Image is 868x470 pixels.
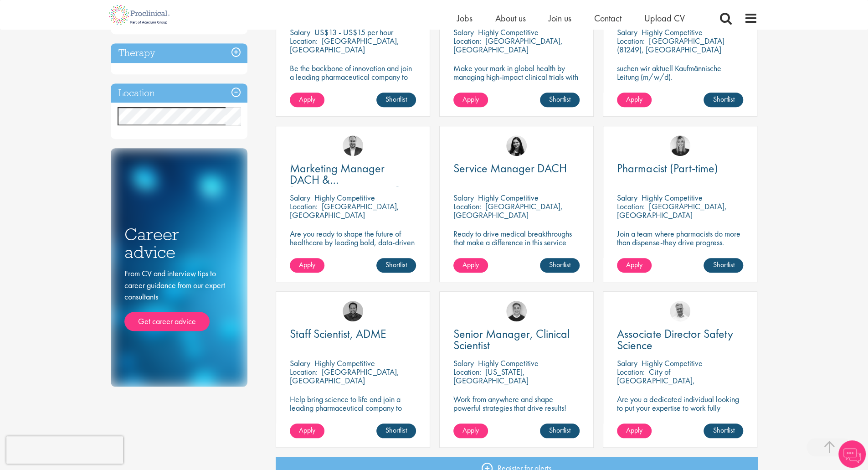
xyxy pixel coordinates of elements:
span: Salary [453,192,474,203]
span: Apply [462,260,479,269]
iframe: reCAPTCHA [6,436,123,464]
span: Salary [617,192,637,203]
p: Ready to drive medical breakthroughs that make a difference in this service manager position? [453,229,580,255]
a: Apply [617,424,652,438]
p: suchen wir aktuell Kaufmännische Leitung (m/w/d). [617,64,743,81]
a: Shortlist [704,93,743,107]
span: Apply [626,94,642,104]
a: Service Manager DACH [453,163,580,174]
p: Highly Competitive [642,192,702,203]
a: Apply [290,258,324,273]
span: Staff Scientist, ADME [290,326,386,341]
p: US$13 - US$15 per hour [314,27,393,37]
a: About us [495,12,526,24]
h3: Location [111,83,247,103]
span: Location: [617,201,645,212]
p: Highly Competitive [478,358,539,368]
span: Apply [626,425,642,435]
h3: Therapy [111,43,247,63]
p: [GEOGRAPHIC_DATA], [GEOGRAPHIC_DATA] [290,36,399,55]
span: Salary [453,358,474,368]
a: Pharmacist (Part-time) [617,163,743,174]
p: Highly Competitive [478,27,539,37]
span: Location: [290,367,318,377]
span: Apply [462,94,479,104]
img: Mike Raletz [343,301,363,321]
span: Location: [290,36,318,46]
span: Salary [617,358,637,368]
p: Are you a dedicated individual looking to put your expertise to work fully flexibly in a remote p... [617,395,743,438]
a: Shortlist [376,424,416,438]
span: Salary [617,27,637,37]
p: [GEOGRAPHIC_DATA], [GEOGRAPHIC_DATA] [617,201,726,220]
a: Shortlist [376,93,416,107]
a: Upload CV [644,12,685,24]
span: Location: [617,367,645,377]
a: Apply [617,258,652,273]
a: Shortlist [540,258,580,273]
a: Apply [290,424,324,438]
span: Apply [626,260,642,269]
p: Help bring science to life and join a leading pharmaceutical company to play a key role in delive... [290,395,416,438]
img: Bo Forsen [506,301,527,321]
span: Senior Manager, Clinical Scientist [453,326,570,353]
span: Salary [290,358,310,368]
span: Associate Director Safety Science [617,326,733,353]
p: [US_STATE], [GEOGRAPHIC_DATA] [453,367,529,386]
p: Highly Competitive [314,192,375,203]
span: Pharmacist (Part-time) [617,160,718,176]
img: Joshua Bye [670,301,690,321]
p: Highly Competitive [478,192,539,203]
a: Shortlist [704,424,743,438]
p: City of [GEOGRAPHIC_DATA], [GEOGRAPHIC_DATA] [617,367,694,394]
a: Apply [290,93,324,107]
a: Senior Manager, Clinical Scientist [453,328,580,351]
span: Service Manager DACH [453,160,567,176]
p: Work from anywhere and shape powerful strategies that drive results! Enjoy the freedom of remote ... [453,395,580,429]
a: Shortlist [376,258,416,273]
span: Apply [462,425,479,435]
span: Apply [299,260,315,269]
h3: Career advice [124,226,234,261]
p: Are you ready to shape the future of healthcare by leading bold, data-driven marketing strategies... [290,229,416,264]
span: Location: [617,36,645,46]
span: Location: [453,36,481,46]
p: [GEOGRAPHIC_DATA], [GEOGRAPHIC_DATA] [453,36,563,55]
span: Salary [453,27,474,37]
a: Marketing Manager DACH & [GEOGRAPHIC_DATA] [290,163,416,186]
p: [GEOGRAPHIC_DATA], [GEOGRAPHIC_DATA] [290,201,399,220]
a: Apply [453,258,488,273]
p: [GEOGRAPHIC_DATA], [GEOGRAPHIC_DATA] [290,367,399,386]
img: Janelle Jones [670,135,690,156]
a: Apply [453,93,488,107]
span: Jobs [457,12,473,24]
img: Indre Stankeviciute [506,135,527,156]
a: Join us [549,12,571,24]
p: Highly Competitive [642,358,702,368]
span: Location: [290,201,318,212]
a: Get career advice [124,312,210,331]
p: Make your mark in global health by managing high-impact clinical trials with a leading CRO. [453,64,580,90]
span: Apply [299,94,315,104]
span: Location: [453,367,481,377]
a: Contact [594,12,621,24]
p: Join a team where pharmacists do more than dispense-they drive progress. [617,229,743,247]
span: Location: [453,201,481,212]
a: Associate Director Safety Science [617,328,743,351]
span: Salary [290,27,310,37]
span: Salary [290,192,310,203]
a: Apply [453,424,488,438]
a: Aitor Melia [343,135,363,156]
img: Chatbot [838,440,866,468]
div: From CV and interview tips to career guidance from our expert consultants [124,268,234,331]
a: Apply [617,93,652,107]
p: [GEOGRAPHIC_DATA], [GEOGRAPHIC_DATA] [453,201,563,220]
